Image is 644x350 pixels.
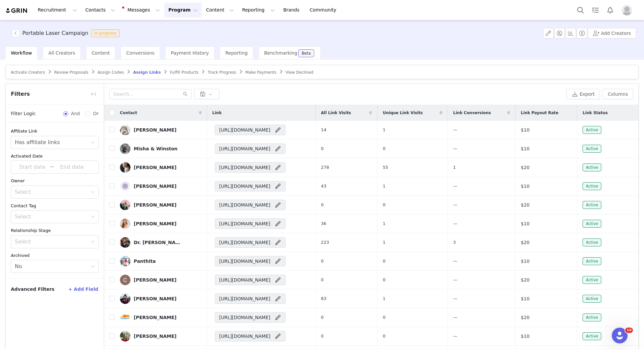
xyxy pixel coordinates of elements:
[5,8,28,14] img: grin logo
[521,110,558,116] span: Link Payout Rate
[208,70,236,75] span: Track Progress
[120,162,202,173] a: [PERSON_NAME]
[11,227,99,234] div: Relationship Stage
[321,240,329,245] span: 223
[583,257,601,265] span: Active
[588,28,636,38] button: Add Creators
[383,202,385,207] span: 0
[219,220,270,227] span: [URL][DOMAIN_NAME]
[383,184,385,188] span: 1
[120,162,130,173] img: 8a188d26-61e0-4e75-9ff2-d611548f5992--s.jpg
[120,256,130,266] img: 824891a7-aefe-4f5d-be4c-104c05c5cc21.jpg
[219,164,270,171] span: [URL][DOMAIN_NAME]
[164,3,202,17] button: Program
[120,256,202,266] a: Panthita
[321,202,324,207] span: 0
[11,90,30,98] span: Filters
[453,240,456,245] span: 3
[521,295,530,302] span: $10
[583,313,601,321] span: Active
[583,220,601,228] span: Active
[120,143,202,154] a: Misha & Winston
[22,29,88,37] h3: Portable Laser Campaign
[383,110,423,116] span: Unique Link Visits
[583,163,601,171] span: Active
[219,258,270,265] span: [URL][DOMAIN_NAME]
[11,110,36,117] span: Filter Logic
[583,295,601,303] span: Active
[383,259,385,263] span: 0
[91,190,95,195] i: icon: down
[302,51,311,55] div: Beta
[453,277,457,282] span: —
[219,295,270,302] span: [URL][DOMAIN_NAME]
[383,165,388,170] span: 55
[134,165,176,170] div: [PERSON_NAME]
[133,70,161,75] span: Assign Links
[453,334,457,338] span: —
[566,89,600,99] button: Export
[625,328,633,333] span: 10
[219,314,270,321] span: [URL][DOMAIN_NAME]
[521,164,530,171] span: $20
[120,293,202,304] a: [PERSON_NAME]
[134,240,183,245] div: Dr. [PERSON_NAME]
[134,296,176,301] div: [PERSON_NAME]
[120,3,164,17] button: Messages
[219,183,270,190] span: [URL][DOMAIN_NAME]
[120,200,130,210] img: 6d8891ff-56e8-4a27-9f31-87d2b617e68d.jpg
[383,296,385,301] span: 1
[120,331,130,341] img: f8f94b40-6915-446b-9362-13aaca890f3e.jpg
[588,3,603,17] a: Tasks
[11,153,99,160] div: Activated Date
[171,50,209,56] span: Payment History
[453,184,457,188] span: —
[321,165,329,170] span: 278
[583,110,608,116] span: Link Status
[11,252,99,259] div: Archived
[120,218,202,229] a: [PERSON_NAME]
[521,145,530,152] span: $10
[15,260,22,273] div: No
[219,145,270,152] span: [URL][DOMAIN_NAME]
[134,184,176,189] div: [PERSON_NAME]
[134,277,176,283] div: [PERSON_NAME]
[212,110,221,116] span: Link
[109,89,192,99] input: Search...
[219,239,270,246] span: [URL][DOMAIN_NAME]
[603,3,617,17] button: Notifications
[603,89,633,99] button: Columns
[583,201,601,209] span: Active
[383,315,385,320] span: 0
[321,315,324,320] span: 0
[583,145,601,153] span: Active
[383,146,385,151] span: 0
[521,333,530,340] span: $10
[15,189,87,195] div: Select
[453,165,456,170] span: 1
[134,146,177,151] div: Misha & Winston
[219,277,270,284] span: [URL][DOMAIN_NAME]
[321,110,351,116] span: All Link Visits
[48,50,75,56] span: All Creators
[120,275,130,285] img: 75655c0d-4f94-4813-900a-8abc2067263b.jpg
[238,3,279,17] button: Reporting
[134,259,156,264] div: Panthita
[120,143,130,154] img: b5eaa4cb-ed0f-4f60-8621-2ba60bc1a01c.jpg
[521,277,530,284] span: $20
[34,3,81,17] button: Recruitment
[81,3,119,17] button: Contacts
[521,183,530,190] span: $10
[583,238,601,246] span: Active
[383,277,385,282] span: 0
[134,334,176,339] div: [PERSON_NAME]
[91,29,120,37] span: In progress
[225,50,248,56] span: Reporting
[321,184,327,188] span: 43
[120,181,130,191] img: 8c8aa282-844f-44ad-afae-403c9c3a32d0.jpg
[321,296,327,301] span: 83
[120,312,202,323] a: [PERSON_NAME]
[120,331,202,341] a: [PERSON_NAME]
[170,70,198,75] span: Fulfill Products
